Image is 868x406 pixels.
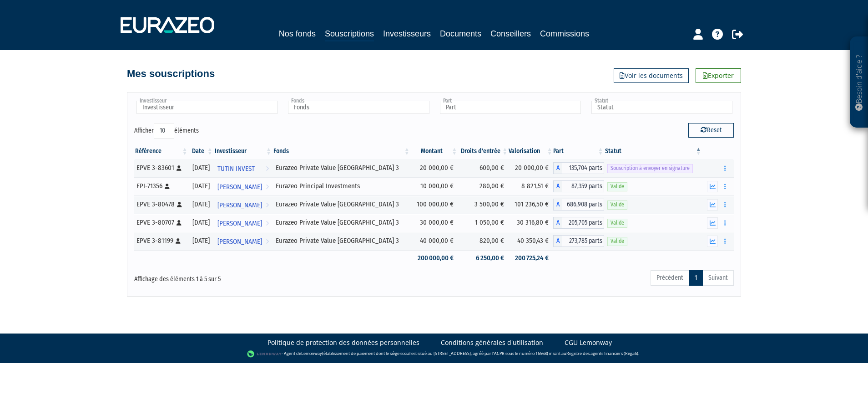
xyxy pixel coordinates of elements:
p: Besoin d'aide ? [854,41,864,123]
span: 205,705 parts [562,217,604,229]
span: A [553,217,562,229]
span: Valide [607,200,627,209]
td: 30 000,00 € [411,214,459,232]
th: Référence : activer pour trier la colonne par ordre croissant [134,144,188,159]
span: Valide [607,182,627,191]
div: A - Eurazeo Private Value Europe 3 [553,217,604,229]
span: 273,785 parts [562,235,604,247]
div: EPI-71356 [136,181,185,191]
div: Eurazeo Private Value [GEOGRAPHIC_DATA] 3 [276,200,408,209]
th: Investisseur: activer pour trier la colonne par ordre croissant [214,144,273,159]
span: 135,704 parts [562,162,604,174]
div: Affichage des éléments 1 à 5 sur 5 [134,269,376,284]
a: Politique de protection des données personnelles [267,338,419,347]
a: TUTIN INVEST [214,159,273,177]
a: Investisseurs [383,27,431,40]
a: Souscriptions [325,27,374,41]
span: Valide [607,237,627,246]
a: Conditions générales d'utilisation [441,338,543,347]
span: A [553,180,562,192]
label: Afficher éléments [134,123,199,139]
a: Registre des agents financiers (Regafi) [566,350,638,356]
span: A [553,199,562,211]
td: 1 050,00 € [458,214,509,232]
div: EPVE 3-80478 [136,200,185,209]
a: [PERSON_NAME] [214,195,273,214]
i: [Français] Personne physique [176,238,181,244]
div: A - Eurazeo Private Value Europe 3 [553,199,604,211]
a: Nos fonds [279,27,316,40]
span: Souscription à envoyer en signature [607,164,693,173]
span: [PERSON_NAME] [217,197,262,214]
td: 200 725,24 € [509,250,553,266]
td: 101 236,50 € [509,195,553,214]
i: Voir l'investisseur [266,215,269,232]
span: A [553,235,562,247]
div: EPVE 3-80707 [136,218,185,227]
a: Documents [440,27,481,40]
i: [Français] Personne physique [177,165,182,171]
div: - Agent de (établissement de paiement dont le siège social est situé au [STREET_ADDRESS], agréé p... [9,349,859,359]
a: Voir les documents [614,68,689,83]
i: [Français] Personne physique [177,220,182,226]
a: [PERSON_NAME] [214,214,273,232]
th: Fonds: activer pour trier la colonne par ordre croissant [273,144,411,159]
i: Voir l'investisseur [266,160,269,177]
h4: Mes souscriptions [127,68,215,79]
th: Date: activer pour trier la colonne par ordre croissant [188,144,213,159]
span: [PERSON_NAME] [217,233,262,250]
td: 30 316,80 € [509,214,553,232]
td: 3 500,00 € [458,195,509,214]
img: 1732889491-logotype_eurazeo_blanc_rvb.png [121,17,214,33]
div: Eurazeo Private Value [GEOGRAPHIC_DATA] 3 [276,236,408,246]
td: 40 000,00 € [411,232,459,250]
img: logo-lemonway.png [247,349,282,359]
td: 280,00 € [458,177,509,195]
td: 20 000,00 € [509,159,553,177]
div: [DATE] [192,181,210,191]
td: 40 350,43 € [509,232,553,250]
span: [PERSON_NAME] [217,215,262,232]
td: 6 250,00 € [458,250,509,266]
th: Montant: activer pour trier la colonne par ordre croissant [411,144,459,159]
div: EPVE 3-83601 [136,163,185,173]
div: [DATE] [192,236,210,246]
th: Valorisation: activer pour trier la colonne par ordre croissant [509,144,553,159]
div: Eurazeo Principal Investments [276,181,408,191]
span: TUTIN INVEST [217,160,255,177]
i: [Français] Personne physique [165,184,170,189]
i: [Français] Personne physique [177,202,182,207]
div: Eurazeo Private Value [GEOGRAPHIC_DATA] 3 [276,163,408,173]
a: Lemonway [301,350,322,356]
i: Voir l'investisseur [266,197,269,214]
td: 20 000,00 € [411,159,459,177]
a: CGU Lemonway [565,338,612,347]
td: 820,00 € [458,232,509,250]
th: Part: activer pour trier la colonne par ordre croissant [553,144,604,159]
th: Statut : activer pour trier la colonne par ordre d&eacute;croissant [604,144,702,159]
a: Conseillers [490,27,531,40]
th: Droits d'entrée: activer pour trier la colonne par ordre croissant [458,144,509,159]
a: Commissions [540,27,589,40]
div: [DATE] [192,200,210,209]
td: 10 000,00 € [411,177,459,195]
button: Reset [688,123,734,138]
a: [PERSON_NAME] [214,232,273,250]
a: 1 [689,270,703,286]
a: [PERSON_NAME] [214,177,273,195]
i: Voir l'investisseur [266,233,269,250]
i: Voir l'investisseur [266,179,269,195]
select: Afficheréléments [154,123,174,139]
div: EPVE 3-81199 [136,236,185,246]
a: Exporter [696,68,741,83]
td: 8 821,51 € [509,177,553,195]
span: [PERSON_NAME] [217,179,262,195]
div: A - Eurazeo Private Value Europe 3 [553,162,604,174]
div: A - Eurazeo Principal Investments [553,180,604,192]
span: A [553,162,562,174]
td: 600,00 € [458,159,509,177]
td: 100 000,00 € [411,195,459,214]
div: Eurazeo Private Value [GEOGRAPHIC_DATA] 3 [276,218,408,227]
span: 87,359 parts [562,180,604,192]
td: 200 000,00 € [411,250,459,266]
